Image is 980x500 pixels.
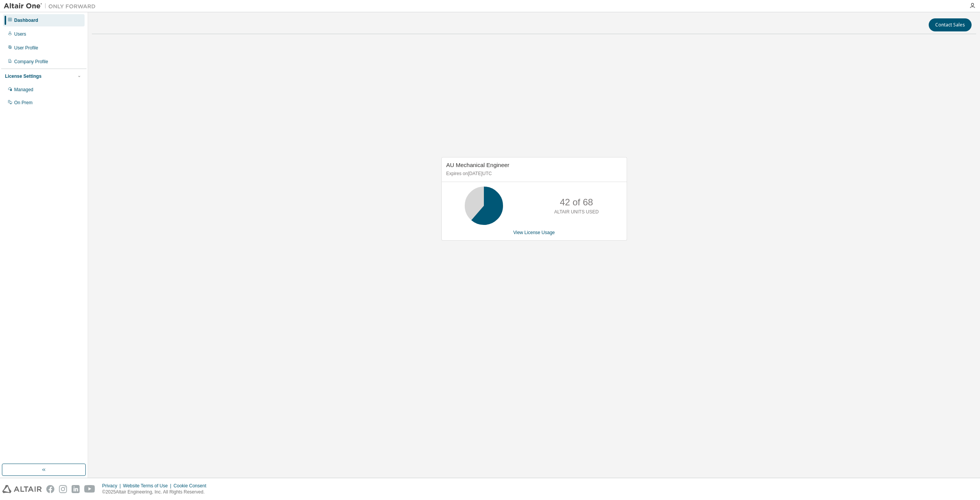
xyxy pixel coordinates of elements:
[14,87,33,93] div: Managed
[5,73,41,79] div: License Settings
[513,230,555,235] a: View License Usage
[929,18,972,31] button: Contact Sales
[14,31,26,37] div: Users
[84,485,95,493] img: youtube.svg
[4,2,100,10] img: Altair One
[554,209,599,215] p: ALTAIR UNITS USED
[72,485,80,493] img: linkedin.svg
[102,489,211,495] p: © 2025 Altair Engineering, Inc. All Rights Reserved.
[2,485,42,493] img: altair_logo.svg
[46,485,54,493] img: facebook.svg
[14,100,33,106] div: On Prem
[14,17,38,23] div: Dashboard
[446,170,620,177] p: Expires on [DATE] UTC
[123,483,173,489] div: Website Terms of Use
[59,485,67,493] img: instagram.svg
[14,59,48,65] div: Company Profile
[102,483,123,489] div: Privacy
[173,483,211,489] div: Cookie Consent
[560,196,593,209] p: 42 of 68
[446,162,510,168] span: AU Mechanical Engineer
[14,45,38,51] div: User Profile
